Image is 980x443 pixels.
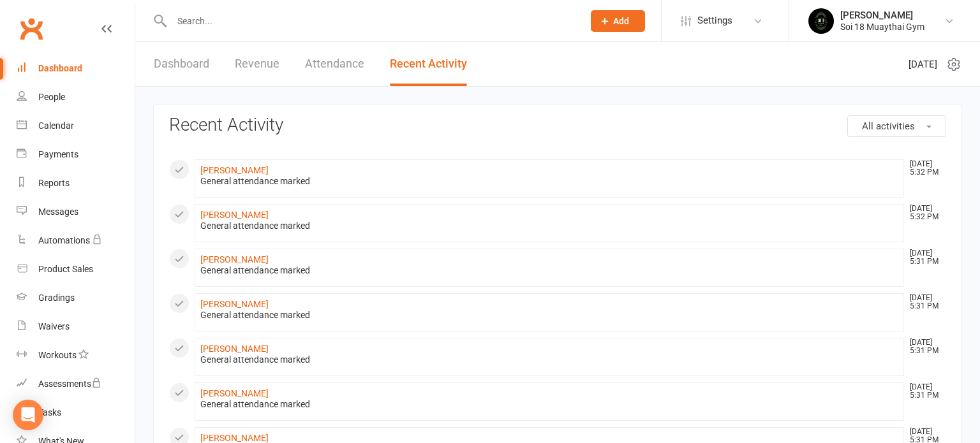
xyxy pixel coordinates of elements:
[200,176,898,187] div: General attendance marked
[200,221,898,231] div: General attendance marked
[38,379,101,389] div: Assessments
[38,120,74,131] div: Calendar
[909,57,937,72] span: [DATE]
[17,140,135,169] a: Payments
[862,120,915,132] span: All activities
[17,112,135,140] a: Calendar
[390,42,467,86] a: Recent Activity
[17,341,135,370] a: Workouts
[38,350,77,360] div: Workouts
[38,264,93,274] div: Product Sales
[200,433,269,443] a: [PERSON_NAME]
[840,10,924,21] div: [PERSON_NAME]
[591,10,645,32] button: Add
[38,235,90,245] div: Automations
[697,6,732,35] span: Settings
[38,321,70,331] div: Waivers
[38,149,78,159] div: Payments
[903,294,946,310] time: [DATE] 5:31 PM
[17,54,135,83] a: Dashboard
[903,383,946,400] time: [DATE] 5:31 PM
[613,16,629,26] span: Add
[200,165,269,175] a: [PERSON_NAME]
[200,388,269,398] a: [PERSON_NAME]
[17,398,135,427] a: Tasks
[38,92,65,102] div: People
[200,254,269,265] a: [PERSON_NAME]
[17,83,135,112] a: People
[169,115,946,135] h3: Recent Activity
[200,299,269,309] a: [PERSON_NAME]
[305,42,364,86] a: Attendance
[13,400,43,430] div: Open Intercom Messenger
[38,178,70,188] div: Reports
[38,407,61,418] div: Tasks
[903,338,946,355] time: [DATE] 5:31 PM
[200,354,898,365] div: General attendance marked
[200,210,269,220] a: [PERSON_NAME]
[38,63,82,73] div: Dashboard
[154,42,209,86] a: Dashboard
[38,293,75,303] div: Gradings
[200,399,898,410] div: General attendance marked
[808,8,834,34] img: thumb_image1716960047.png
[15,13,47,45] a: Clubworx
[200,344,269,354] a: [PERSON_NAME]
[200,265,898,276] div: General attendance marked
[17,198,135,226] a: Messages
[903,249,946,266] time: [DATE] 5:31 PM
[17,169,135,198] a: Reports
[17,255,135,284] a: Product Sales
[903,160,946,177] time: [DATE] 5:32 PM
[847,115,946,137] button: All activities
[235,42,279,86] a: Revenue
[903,205,946,221] time: [DATE] 5:32 PM
[840,21,924,33] div: Soi 18 Muaythai Gym
[17,226,135,255] a: Automations
[38,207,78,217] div: Messages
[168,12,574,30] input: Search...
[17,370,135,398] a: Assessments
[17,312,135,341] a: Waivers
[200,310,898,321] div: General attendance marked
[17,284,135,312] a: Gradings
